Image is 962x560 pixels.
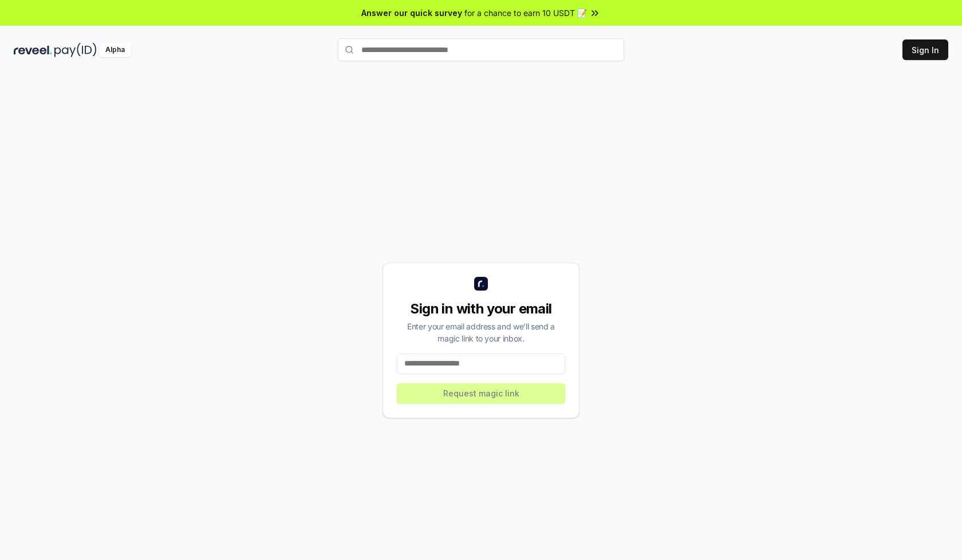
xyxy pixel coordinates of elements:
[54,43,97,57] img: pay_id
[99,43,131,57] div: Alpha
[397,300,565,318] div: Sign in with your email
[397,320,565,344] div: Enter your email address and we’ll send a magic link to your inbox.
[474,277,488,291] img: logo_small
[14,43,52,57] img: reveel_dark
[361,7,462,19] span: Answer our quick survey
[902,39,948,60] button: Sign In
[464,7,587,19] span: for a chance to earn 10 USDT 📝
